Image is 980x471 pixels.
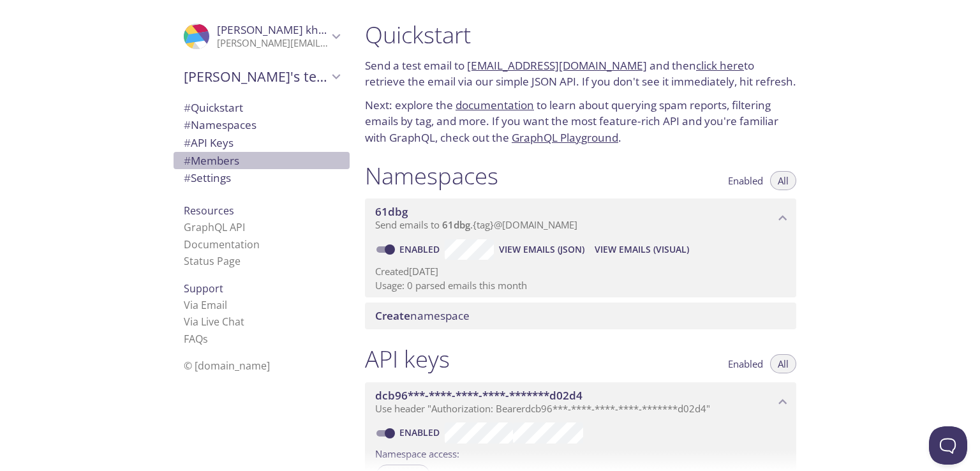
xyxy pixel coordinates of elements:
div: Sabrina khan [174,15,350,57]
span: # [184,100,191,115]
h1: API keys [365,345,450,373]
span: s [203,332,208,346]
span: Send emails to . {tag} @[DOMAIN_NAME] [375,218,577,231]
a: click here [696,58,744,73]
button: All [770,354,796,373]
button: View Emails (JSON) [494,239,590,260]
div: Create namespace [365,303,796,329]
span: [PERSON_NAME]'s team [184,68,328,86]
a: Enabled [397,426,445,438]
span: Members [184,153,239,168]
p: Usage: 0 parsed emails this month [375,279,786,292]
label: Namespace access: [375,444,459,462]
button: View Emails (Visual) [590,239,694,260]
div: Sabrina's team [174,60,350,93]
h1: Namespaces [365,161,498,190]
span: View Emails (JSON) [499,242,584,257]
div: API Keys [174,134,350,152]
span: Quickstart [184,100,243,115]
span: Create [375,308,410,323]
h1: Quickstart [365,20,796,49]
span: namespace [375,308,470,323]
button: Enabled [720,171,771,190]
span: Support [184,281,223,295]
span: Settings [184,170,231,185]
a: GraphQL Playground [512,130,618,145]
span: Resources [184,204,234,218]
span: # [184,170,191,185]
a: Via Email [184,298,227,312]
div: Members [174,152,350,170]
span: 61dbg [442,218,470,231]
div: Team Settings [174,169,350,187]
span: [PERSON_NAME] khan [217,22,332,37]
a: [EMAIL_ADDRESS][DOMAIN_NAME] [467,58,647,73]
div: Namespaces [174,116,350,134]
a: FAQ [184,332,208,346]
p: Send a test email to and then to retrieve the email via our simple JSON API. If you don't see it ... [365,57,796,90]
a: GraphQL API [184,220,245,234]
a: Documentation [184,237,260,251]
p: Created [DATE] [375,265,786,278]
button: All [770,171,796,190]
span: # [184,153,191,168]
span: 61dbg [375,204,408,219]
div: 61dbg namespace [365,198,796,238]
iframe: Help Scout Beacon - Open [929,426,967,465]
span: API Keys [184,135,234,150]
a: documentation [456,98,534,112]
p: Next: explore the to learn about querying spam reports, filtering emails by tag, and more. If you... [365,97,796,146]
span: # [184,117,191,132]
span: Namespaces [184,117,256,132]
span: View Emails (Visual) [595,242,689,257]
span: # [184,135,191,150]
a: Via Live Chat [184,315,244,329]
button: Enabled [720,354,771,373]
a: Enabled [397,243,445,255]
a: Status Page [184,254,241,268]
p: [PERSON_NAME][EMAIL_ADDRESS][DOMAIN_NAME] [217,37,328,50]
div: Quickstart [174,99,350,117]
span: © [DOMAIN_NAME] [184,359,270,373]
